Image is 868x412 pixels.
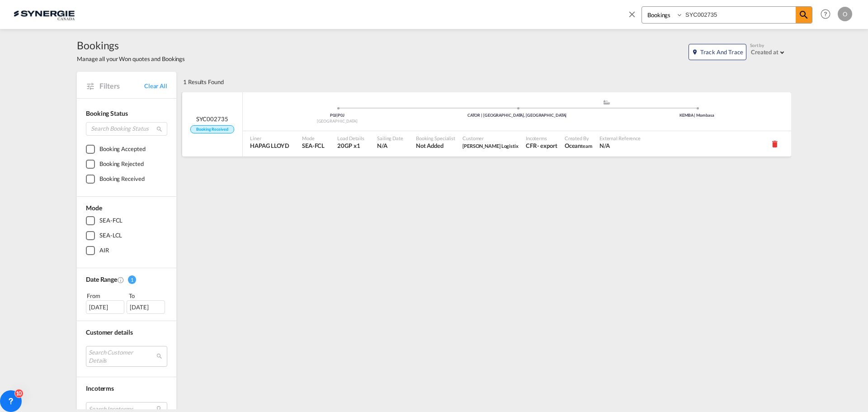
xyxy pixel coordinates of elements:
div: From [86,291,126,300]
button: icon-map-markerTrack and Trace [689,44,746,60]
span: From To [DATE][DATE] [86,291,167,314]
span: Date Range [86,275,117,283]
span: icon-magnify [796,7,812,23]
md-checkbox: AIR [86,246,167,255]
md-icon: Created On [117,276,124,284]
div: O [838,7,852,21]
input: Search Booking Status [86,122,167,136]
span: Filters [99,81,144,91]
md-icon: icon-map-marker [692,49,698,55]
div: Booking Rejected [99,160,143,169]
div: To [128,291,168,300]
span: Load Details [337,135,364,142]
md-icon: icon-close [627,9,637,19]
span: team [581,143,592,149]
div: [DATE] [86,300,124,314]
md-icon: icon-magnify [156,126,163,133]
div: CFR [526,142,537,150]
span: Not Added [416,142,455,150]
md-checkbox: SEA-LCL [86,231,167,240]
span: N/A [377,142,403,150]
span: External Reference [599,135,641,142]
md-checkbox: SEA-FCL [86,216,167,225]
div: SEA-LCL [99,231,122,240]
img: 1f56c880d42311ef80fc7dca854c8e59.png [14,4,75,24]
span: Liner [250,135,289,142]
div: Created at [751,48,778,56]
span: Ocean team [565,142,592,150]
span: HAPAG LLOYD [250,142,289,150]
div: Help [818,6,838,23]
span: 20GP x 1 [337,142,364,150]
span: Help [818,6,833,22]
span: Awardz Logistix [462,142,519,150]
a: Clear All [144,82,167,90]
input: Enter Booking ID, Reference ID, Order ID [683,7,796,23]
span: Booking Received [190,125,234,134]
div: Booking Status [86,109,167,118]
div: Booking Received [99,175,144,184]
span: SEA-FCL [302,142,325,150]
span: Booking Status [86,109,128,117]
div: SEA-FCL [99,216,123,225]
div: 1 Results Found [183,72,224,92]
span: Manage all your Won quotes and Bookings [77,55,185,63]
md-icon: icon-magnify [798,9,809,20]
span: Mode [86,204,102,212]
div: AIR [99,246,109,255]
md-icon: icon-delete [770,139,779,148]
span: Booking Specialist [416,135,455,142]
div: - export [537,142,557,150]
span: Customer details [86,328,132,336]
span: [PERSON_NAME] Logistix [462,143,519,149]
span: CFR export [526,142,557,150]
div: Booking Accepted [99,145,145,154]
div: KEMBA | Mombasa [607,113,787,118]
span: SYC002735 [196,115,228,123]
span: Sort by [750,42,764,48]
span: Sailing Date [377,135,403,142]
span: Bookings [77,38,185,52]
span: Incoterms [526,135,557,142]
span: P0J [338,113,344,118]
span: Customer [462,135,519,142]
div: [GEOGRAPHIC_DATA] [247,118,427,124]
div: CATOR | [GEOGRAPHIC_DATA], [GEOGRAPHIC_DATA] [427,113,607,118]
span: Incoterms [86,384,114,392]
div: Customer details [86,328,167,337]
span: icon-close [627,6,642,28]
div: SYC002735 Booking Received Pickup Canada assets/icons/custom/ship-fill.svgassets/icons/custom/rol... [182,92,791,156]
span: Created By [565,135,592,142]
div: [DATE] [127,300,165,314]
span: P0J [330,113,338,118]
span: N/A [599,142,641,150]
span: | [336,113,338,118]
md-icon: assets/icons/custom/ship-fill.svg [601,100,612,104]
span: 1 [128,275,136,284]
span: Mode [302,135,325,142]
